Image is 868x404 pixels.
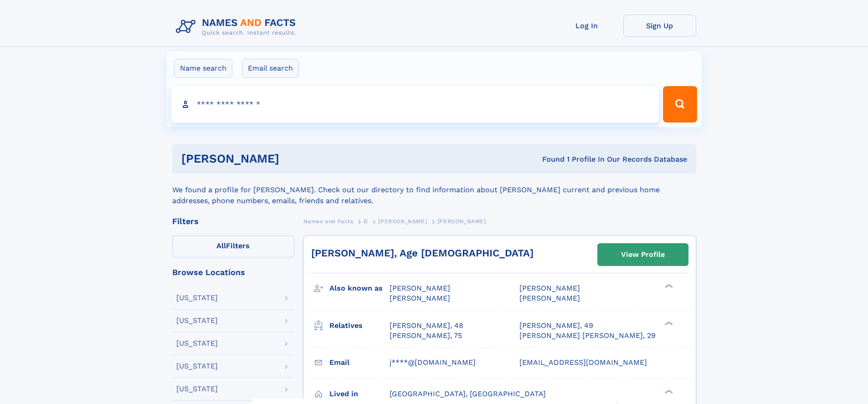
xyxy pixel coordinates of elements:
span: [PERSON_NAME] [390,284,450,292]
div: View Profile [621,244,665,265]
a: [PERSON_NAME] [378,215,427,227]
div: [US_STATE] [176,340,218,347]
span: D [364,218,368,225]
img: Logo Names and Facts [172,15,303,39]
span: All [216,241,226,250]
label: Email search [242,59,299,78]
div: [US_STATE] [176,385,218,393]
h3: Relatives [329,318,390,333]
a: Sign Up [623,15,696,37]
a: View Profile [598,244,688,266]
a: [PERSON_NAME], 48 [390,321,463,331]
div: [US_STATE] [176,317,218,324]
div: Filters [172,217,294,225]
span: [PERSON_NAME] [378,218,427,225]
span: [PERSON_NAME] [519,284,580,292]
a: [PERSON_NAME] [PERSON_NAME], 29 [519,331,656,341]
span: [GEOGRAPHIC_DATA], [GEOGRAPHIC_DATA] [390,389,546,398]
span: [EMAIL_ADDRESS][DOMAIN_NAME] [519,358,647,367]
a: Names and Facts [303,215,354,227]
a: [PERSON_NAME], 75 [390,331,462,341]
div: Found 1 Profile In Our Records Database [411,154,687,164]
span: [PERSON_NAME] [519,294,580,302]
div: We found a profile for [PERSON_NAME]. Check out our directory to find information about [PERSON_N... [172,174,696,206]
a: [PERSON_NAME], 49 [519,321,593,331]
a: D [364,215,368,227]
h3: Also known as [329,281,390,296]
span: [PERSON_NAME] [437,218,486,225]
h1: [PERSON_NAME] [181,153,411,164]
a: [PERSON_NAME], Age [DEMOGRAPHIC_DATA] [311,247,534,259]
label: Name search [174,59,232,78]
div: ❯ [663,320,673,326]
div: [US_STATE] [176,363,218,370]
div: ❯ [663,283,673,289]
div: [US_STATE] [176,294,218,302]
div: ❯ [663,389,673,394]
h3: Lived in [329,386,390,402]
label: Filters [172,235,294,257]
div: Browse Locations [172,268,294,276]
span: [PERSON_NAME] [390,294,450,302]
h3: Email [329,355,390,370]
button: Search Button [663,86,697,123]
input: search input [171,86,659,123]
a: Log In [550,15,623,37]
